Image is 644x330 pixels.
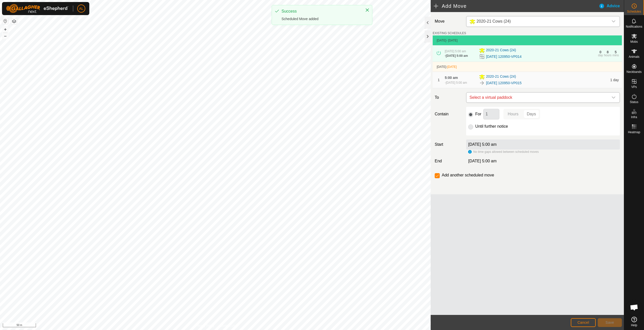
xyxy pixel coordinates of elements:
div: Success [281,8,360,14]
span: 2020-21 Cows (24) [486,74,516,80]
label: To [433,92,464,103]
button: Close [364,7,371,14]
span: [DATE] 5:00 am [446,54,468,58]
div: 5 [615,50,617,54]
a: [DATE] 120950-VP015 [486,80,521,86]
label: EXISTING SCHEDULES [433,31,466,35]
div: day [598,54,603,57]
span: [DATE] [447,65,457,69]
span: Help [631,324,637,327]
label: For [475,112,481,116]
div: mins [613,54,619,57]
span: 2020-21 Cows (24) [476,19,511,23]
div: Scheduled Move added [281,16,360,22]
span: [DATE] [437,65,446,69]
a: Help [624,315,644,329]
button: – [2,33,8,39]
span: [DATE] 5:00 am [468,159,497,163]
span: Heatmap [628,131,640,134]
button: Map Layers [11,18,17,24]
div: - [445,54,468,58]
label: Until further notice [475,124,508,128]
span: No time gaps allowed between scheduled moves [473,150,539,154]
button: Cancel [571,318,596,327]
span: 2020-21 Cows (24) [486,48,516,54]
a: Privacy Policy [195,323,214,328]
span: Neckbands [626,70,641,73]
label: Start [433,142,464,148]
button: + [2,26,8,32]
span: Status [630,101,638,104]
span: Cancel [577,320,589,324]
div: Open chat [627,300,642,315]
div: 0 [599,50,601,54]
span: Schedules [627,10,641,13]
span: Mobs [630,40,638,43]
div: dropdown trigger [609,92,619,103]
label: Contain [433,111,464,117]
span: [DATE] 5:00 am [445,50,466,53]
span: 5:00 am [445,76,458,80]
span: - [446,65,457,69]
img: To [479,80,485,86]
span: - [DATE] [446,39,458,42]
h2: Add Move [434,3,599,9]
div: dropdown trigger [609,16,619,27]
span: AL [79,6,83,11]
span: Animals [629,55,639,58]
img: Gallagher Logo [6,4,69,13]
div: hours [604,54,612,57]
span: Infra [631,116,637,119]
div: 8 [607,50,609,54]
button: Save [598,318,622,327]
span: Save [606,320,614,324]
label: End [433,158,464,164]
span: Select a virtual paddock [467,92,609,103]
a: [DATE] 120950-VP014 [486,54,521,59]
span: 1 day [610,78,619,82]
label: Add another scheduled move [442,173,494,177]
span: [DATE] 5:00 am [446,81,467,84]
span: [DATE] [437,39,446,42]
span: VPs [631,85,637,88]
label: Move [433,16,464,27]
label: [DATE] 5:00 am [468,142,497,147]
div: - [445,80,467,85]
span: 2020-21 Cows [467,16,609,27]
div: Advice [599,3,624,9]
a: Contact Us [220,323,235,328]
span: Notifications [626,25,642,28]
span: 1 [438,78,440,82]
button: Reset Map [2,18,8,24]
